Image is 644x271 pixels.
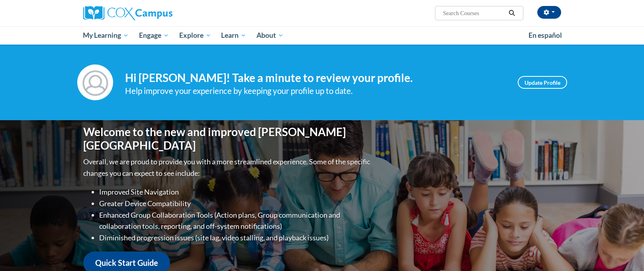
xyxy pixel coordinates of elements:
[83,31,129,40] span: My Learning
[83,6,235,20] a: Cox Campus
[99,209,372,232] li: Enhanced Group Collaboration Tools (Action plans, Group communication and collaboration tools, re...
[251,26,289,45] a: About
[99,186,372,198] li: Improved Site Navigation
[174,26,216,45] a: Explore
[179,31,211,40] span: Explore
[134,26,174,45] a: Engage
[77,64,113,100] img: Profile Image
[78,26,134,45] a: My Learning
[125,71,506,85] h4: Hi [PERSON_NAME]! Take a minute to review your profile.
[99,232,372,244] li: Diminished progression issues (site lag, video stalling, and playback issues)
[83,156,372,179] p: Overall, we are proud to provide you with a more streamlined experience. Some of the specific cha...
[125,84,506,97] div: Help improve your experience by keeping your profile up to date.
[83,6,172,20] img: Cox Campus
[139,31,169,40] span: Engage
[442,8,506,18] input: Search Courses
[518,76,567,89] a: Update Profile
[71,26,573,45] div: Main menu
[221,31,246,40] span: Learn
[529,31,562,39] span: En español
[83,125,372,152] h1: Welcome to the new and improved [PERSON_NAME][GEOGRAPHIC_DATA]
[537,6,561,19] button: Account Settings
[523,27,567,44] a: En español
[99,198,372,209] li: Greater Device Compatibility
[256,31,284,40] span: About
[612,239,638,265] iframe: Button to launch messaging window
[506,8,518,18] button: Search
[216,26,251,45] a: Learn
